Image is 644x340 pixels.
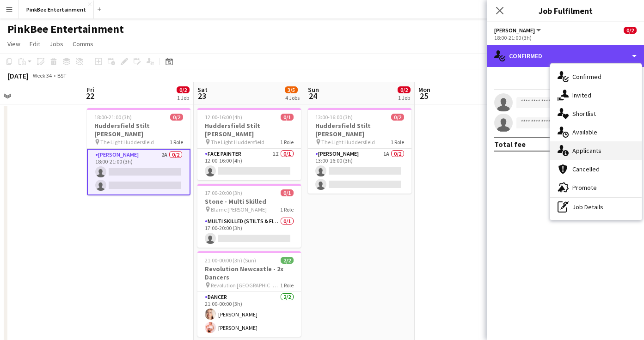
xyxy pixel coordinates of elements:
div: Applicants [550,141,642,160]
span: Week 34 [31,72,54,79]
span: The Light Huddersfield [321,139,375,146]
span: 0/2 [624,27,637,34]
span: Revolution [GEOGRAPHIC_DATA] [211,282,280,289]
span: 21:00-00:00 (3h) (Sun) [205,257,256,264]
span: Blame [PERSON_NAME] [211,206,267,213]
app-card-role: Dancer2/221:00-00:00 (3h)[PERSON_NAME][PERSON_NAME] [197,292,301,337]
span: Mon [418,85,430,94]
button: PinkBee Entertainment [19,0,94,18]
app-job-card: 18:00-21:00 (3h)0/2Huddersfield Stilt [PERSON_NAME] The Light Huddersfield1 Role[PERSON_NAME]2A0/... [87,108,190,195]
div: Invited [550,86,642,104]
app-card-role: Multi Skilled (Stilts & Fire)0/117:00-20:00 (3h) [197,216,301,248]
app-card-role: [PERSON_NAME]1A0/213:00-16:00 (3h) [308,149,411,194]
a: Edit [26,38,44,50]
span: 1 Role [280,282,294,289]
span: Jobs [49,40,63,48]
app-job-card: 17:00-20:00 (3h)0/1Stone - Multi Skilled Blame [PERSON_NAME]1 RoleMulti Skilled (Stilts & Fire)0/... [197,184,301,248]
h1: PinkBee Entertainment [7,22,124,36]
div: 1 Job [177,94,189,101]
span: Comms [73,40,93,48]
span: 2/2 [281,257,294,264]
div: Shortlist [550,104,642,123]
app-card-role: [PERSON_NAME]2A0/218:00-21:00 (3h) [87,149,190,195]
app-job-card: 12:00-16:00 (4h)0/1Huddersfield Stilt [PERSON_NAME] The Light Huddersfield1 RoleFace Painter1I0/1... [197,108,301,180]
span: Stilt Walker [494,27,535,34]
span: 25 [417,91,430,101]
app-job-card: 13:00-16:00 (3h)0/2Huddersfield Stilt [PERSON_NAME] The Light Huddersfield1 Role[PERSON_NAME]1A0/... [308,108,411,194]
span: 1 Role [391,139,404,146]
div: Confirmed [487,45,644,67]
button: [PERSON_NAME] [494,27,542,34]
app-card-role: Face Painter1I0/112:00-16:00 (4h) [197,149,301,180]
h3: Job Fulfilment [487,5,644,17]
span: 0/2 [391,114,404,121]
a: Jobs [46,38,67,50]
span: 0/2 [398,86,411,93]
div: Confirmed [550,67,642,86]
app-job-card: 21:00-00:00 (3h) (Sun)2/2Revolution Newcastle - 2x Dancers Revolution [GEOGRAPHIC_DATA]1 RoleDanc... [197,251,301,337]
div: Promote [550,178,642,197]
h3: Stone - Multi Skilled [197,197,301,206]
span: 12:00-16:00 (4h) [205,114,242,121]
span: 0/2 [177,86,190,93]
span: 24 [307,91,319,101]
span: 3/5 [285,86,298,93]
div: Available [550,123,642,141]
span: 1 Role [170,139,183,146]
div: [DATE] [7,71,29,80]
span: 17:00-20:00 (3h) [205,189,242,196]
h3: Huddersfield Stilt [PERSON_NAME] [87,121,190,138]
span: Sat [197,85,208,94]
span: 0/1 [281,189,294,196]
div: 1 Job [398,94,410,101]
span: 0/1 [281,114,294,121]
span: 22 [86,91,94,101]
span: The Light Huddersfield [100,139,154,146]
h3: Huddersfield Stilt [PERSON_NAME] [197,121,301,138]
div: Cancelled [550,160,642,178]
div: 18:00-21:00 (3h) [494,34,637,41]
span: Sun [308,85,319,94]
span: 23 [196,91,208,101]
div: BST [57,72,67,79]
h3: Revolution Newcastle - 2x Dancers [197,265,301,281]
a: View [4,38,24,50]
span: The Light Huddersfield [211,139,264,146]
span: 13:00-16:00 (3h) [315,114,353,121]
span: Edit [30,40,40,48]
span: Fri [87,85,94,94]
h3: Huddersfield Stilt [PERSON_NAME] [308,121,411,138]
span: 1 Role [280,206,294,213]
a: Comms [69,38,97,50]
div: Job Details [550,198,642,216]
div: 4 Jobs [285,94,300,101]
span: 0/2 [170,114,183,121]
span: 1 Role [280,139,294,146]
span: 18:00-21:00 (3h) [94,114,132,121]
span: View [7,40,20,48]
div: Total fee [494,140,526,149]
